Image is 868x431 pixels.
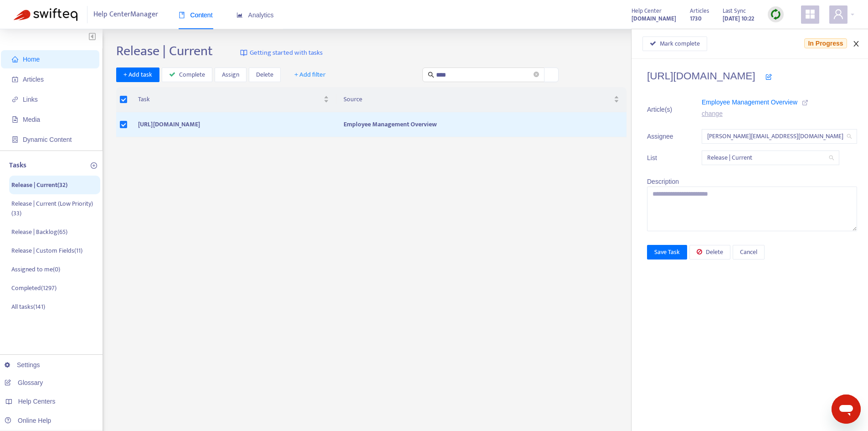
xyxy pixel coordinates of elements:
span: user [833,9,844,20]
button: Mark complete [642,36,707,51]
p: Release | Backlog ( 65 ) [11,227,67,237]
h4: [URL][DOMAIN_NAME] [647,70,857,82]
p: Release | Custom Fields ( 11 ) [11,246,82,255]
span: Links [23,96,38,103]
th: Task [131,87,336,112]
p: All tasks ( 141 ) [11,302,45,312]
p: Completed ( 1297 ) [11,283,56,293]
strong: 1730 [690,14,702,24]
span: Analytics [236,11,274,19]
span: Cancel [740,247,757,257]
img: Swifteq [14,8,77,21]
button: Delete [689,245,730,260]
a: [DOMAIN_NAME] [632,13,676,24]
span: Task [138,94,322,104]
a: Glossary [5,379,43,386]
span: close-circle [534,70,539,79]
span: book [179,12,185,18]
button: Complete [162,68,212,82]
td: Employee Management Overview [336,112,627,137]
p: Tasks [9,160,26,171]
span: appstore [805,9,816,20]
p: Release | Current ( 32 ) [11,180,67,190]
span: Home [23,56,40,63]
strong: [DOMAIN_NAME] [632,14,676,24]
iframe: Button to launch messaging window [832,395,861,424]
span: Save Task [654,247,680,257]
span: List [647,153,679,163]
img: sync.dc5367851b00ba804db3.png [770,9,781,20]
span: Release | Current [707,151,834,165]
span: area-chart [236,12,243,18]
span: Articles [690,6,709,16]
strong: [DATE] 10:22 [723,14,754,24]
span: Help Center Manager [93,6,158,23]
button: Cancel [733,245,765,260]
span: Article(s) [647,104,679,114]
span: link [12,96,18,103]
span: + Add task [123,70,152,80]
button: + Add task [116,68,159,82]
span: Source [344,94,612,104]
span: Help Center [632,6,662,16]
span: Mark complete [660,39,700,49]
span: + Add filter [294,69,326,80]
span: Dynamic Content [23,136,72,143]
span: Delete [256,70,273,80]
th: Source [336,87,627,112]
p: Release | Current (Low Priority) ( 33 ) [11,199,98,218]
span: search [829,155,834,161]
button: Close [850,40,863,48]
h2: Release | Current [116,43,213,59]
a: Getting started with tasks [240,43,323,63]
span: close-circle [534,72,539,77]
img: image-link [240,49,247,57]
span: Delete [706,247,723,257]
span: Content [179,11,213,19]
span: kelly.sofia@fyi.app [707,130,852,143]
span: home [12,56,18,62]
button: Assign [215,68,247,82]
button: Delete [249,68,281,82]
span: Complete [179,70,205,80]
td: [URL][DOMAIN_NAME] [131,112,336,137]
span: In Progress [804,38,847,48]
span: Getting started with tasks [250,48,323,58]
a: Settings [5,361,40,369]
span: container [12,136,18,143]
span: search [428,72,434,78]
span: Help Centers [18,398,56,405]
span: search [847,134,852,139]
span: plus-circle [91,162,97,169]
span: Description [647,178,679,185]
span: Media [23,116,40,123]
button: + Add filter [288,68,333,82]
span: Employee Management Overview [702,99,797,106]
button: Save Task [647,245,687,260]
p: Assigned to me ( 0 ) [11,265,60,274]
span: Assignee [647,131,679,141]
span: close [853,40,860,47]
a: Online Help [5,417,51,424]
span: Articles [23,76,44,83]
span: Last Sync [723,6,746,16]
span: account-book [12,76,18,83]
span: file-image [12,116,18,123]
span: Assign [222,70,239,80]
a: change [702,110,723,117]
